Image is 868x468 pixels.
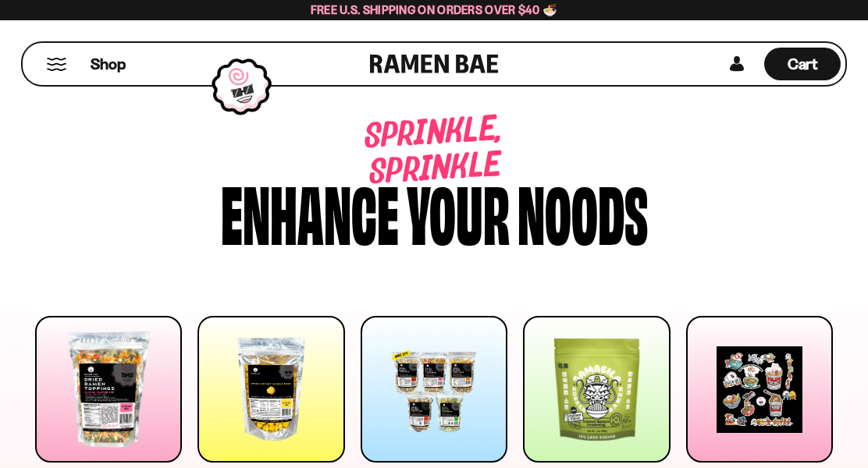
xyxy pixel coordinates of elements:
div: your [407,174,510,248]
div: Cart [764,43,841,85]
a: Shop [91,48,126,80]
div: Enhance [221,174,399,248]
div: noods [518,174,648,248]
span: Cart [788,55,818,73]
button: Mobile Menu Trigger [46,58,67,71]
span: Free U.S. Shipping on Orders over $40 🍜 [311,2,558,17]
span: Shop [91,54,126,75]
